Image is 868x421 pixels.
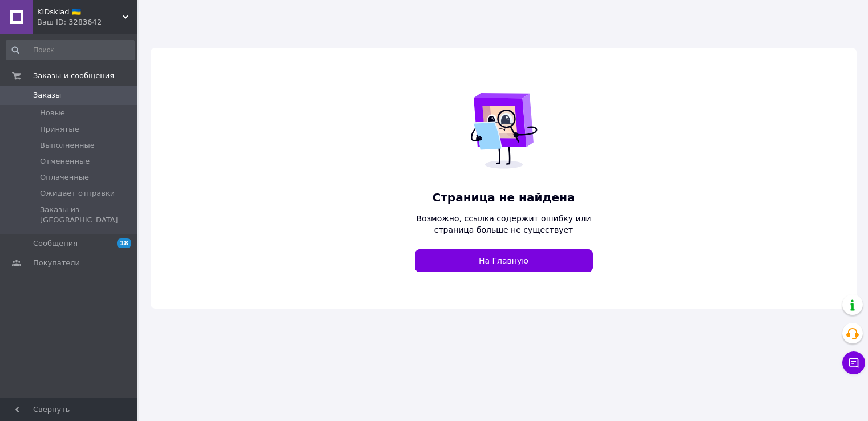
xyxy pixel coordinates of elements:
[33,90,61,100] span: Заказы
[33,238,78,249] span: Сообщения
[33,258,80,268] span: Покупатели
[40,124,79,135] span: Принятые
[40,172,89,183] span: Оплаченные
[40,108,65,118] span: Новые
[33,71,114,81] span: Заказы и сообщения
[37,7,123,17] span: KIDsklad 🇺🇦
[117,238,131,248] span: 18
[37,17,137,27] div: Ваш ID: 3283642
[842,351,865,374] button: Чат с покупателем
[40,188,115,199] span: Ожидает отправки
[40,205,134,225] span: Заказы из [GEOGRAPHIC_DATA]
[415,213,593,236] span: Возможно, ссылка содержит ошибку или страница больше не существует
[40,140,95,151] span: Выполненные
[415,249,593,272] a: На Главную
[6,40,135,60] input: Поиск
[40,156,90,167] span: Отмененные
[415,189,593,206] span: Страница не найдена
